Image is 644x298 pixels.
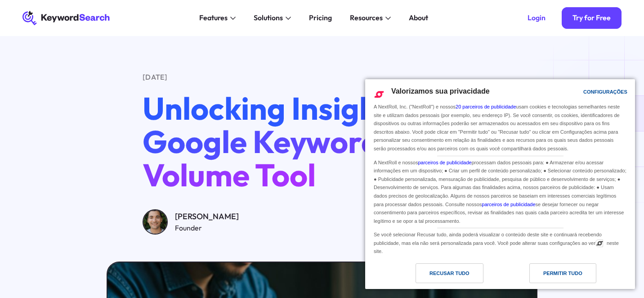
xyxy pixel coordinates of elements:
[409,13,428,23] div: About
[500,263,630,288] a: Permitir Tudo
[199,13,228,23] div: Features
[175,210,239,223] div: [PERSON_NAME]
[482,202,535,207] a: parceiros de publicidade
[543,268,582,278] div: Permitir Tudo
[456,104,516,109] a: 20 parceiros de publicidade
[304,11,337,25] a: Pricing
[143,88,487,194] span: Unlocking Insights: Google Keyword Search Volume Tool
[254,13,283,23] div: Solutions
[429,268,470,278] div: Recusar tudo
[528,14,546,23] div: Login
[372,228,628,257] div: Se você selecionar Recusar tudo, ainda poderá visualizar o conteúdo deste site e continuará receb...
[568,85,589,101] a: Configurações
[372,102,628,154] div: A NextRoll, Inc. ("NextRoll") e nossos usam cookies e tecnologias semelhantes neste site e utiliz...
[175,223,239,234] div: Founder
[583,87,627,97] div: Configurações
[403,11,434,25] a: About
[517,7,557,29] a: Login
[143,72,501,83] div: [DATE]
[391,87,490,95] span: Valorizamos sua privacidade
[371,263,500,288] a: Recusar tudo
[309,13,332,23] div: Pricing
[418,160,471,165] a: parceiros de publicidade
[372,156,628,226] div: A NextRoll e nossos processam dados pessoais para: ● Armazenar e/ou acessar informações em um dis...
[350,13,383,23] div: Resources
[562,7,622,29] a: Try for Free
[572,14,611,23] div: Try for Free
